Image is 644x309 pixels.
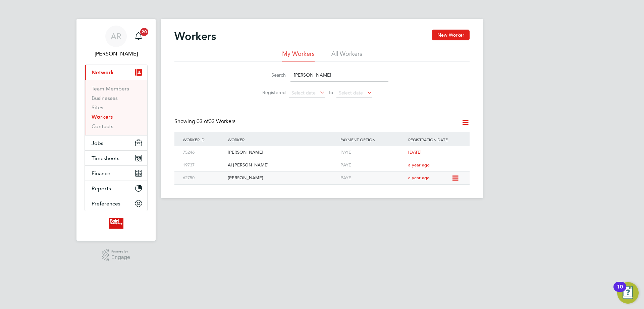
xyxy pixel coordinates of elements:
[339,90,363,96] span: Select date
[432,30,470,40] button: New Worker
[291,90,316,96] span: Select date
[92,200,120,207] span: Preferences
[85,65,147,80] button: Network
[92,104,103,111] a: Sites
[85,26,148,58] a: AR[PERSON_NAME]
[256,72,286,78] label: Search
[92,185,111,192] span: Reports
[331,50,362,62] li: All Workers
[140,28,148,36] span: 20
[339,172,407,184] div: PAYE
[92,123,113,129] a: Contacts
[181,146,226,159] div: 75246
[111,249,130,255] span: Powered by
[226,146,339,159] div: [PERSON_NAME]
[85,181,147,196] button: Reports
[85,80,147,135] div: Network
[92,95,118,101] a: Businesses
[408,175,430,181] span: a year ago
[617,287,623,296] div: 10
[181,132,226,147] div: Worker ID
[85,218,148,229] a: Go to home page
[617,282,639,304] button: Open Resource Center, 10 new notifications
[92,114,113,120] a: Workers
[326,88,335,97] span: To
[92,155,119,161] span: Timesheets
[339,159,407,171] div: PAYE
[339,146,407,159] div: PAYE
[85,50,148,58] span: Adeel Raza
[111,255,130,260] span: Engage
[85,136,147,150] button: Jobs
[174,118,237,125] div: Showing
[109,218,124,229] img: bold-logo-retina.png
[132,26,145,47] a: 20
[181,146,463,152] a: 75246[PERSON_NAME]PAYE[DATE]
[226,132,339,147] div: Worker
[181,159,463,164] a: 19737Al [PERSON_NAME]PAYEa year ago
[181,159,226,171] div: 19737
[85,151,147,165] button: Timesheets
[256,89,286,95] label: Registered
[197,118,235,125] span: 03 Workers
[339,132,407,147] div: Payment Option
[92,140,103,146] span: Jobs
[282,50,315,62] li: My Workers
[85,196,147,211] button: Preferences
[92,170,110,177] span: Finance
[181,172,226,184] div: 62750
[76,19,156,241] nav: Main navigation
[111,32,121,41] span: AR
[92,69,114,76] span: Network
[226,159,339,171] div: Al [PERSON_NAME]
[290,69,388,82] input: Name, email or phone number
[92,85,129,92] a: Team Members
[102,249,130,262] a: Powered byEngage
[197,118,209,125] span: 03 of
[174,30,216,43] h2: Workers
[407,132,463,147] div: Registration Date
[85,166,147,181] button: Finance
[226,172,339,184] div: [PERSON_NAME]
[408,162,430,168] span: a year ago
[408,149,422,155] span: [DATE]
[181,171,451,177] a: 62750[PERSON_NAME]PAYEa year ago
